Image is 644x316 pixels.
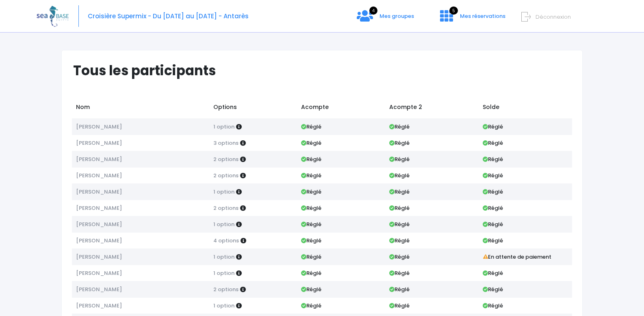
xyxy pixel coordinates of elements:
strong: Réglé [389,172,410,179]
strong: Réglé [483,285,503,293]
strong: Réglé [389,155,410,163]
strong: Réglé [389,123,410,131]
strong: Réglé [389,285,410,293]
strong: Réglé [389,237,410,244]
strong: Réglé [301,253,321,261]
span: [PERSON_NAME] [76,188,122,196]
span: 2 options [213,172,239,179]
strong: Réglé [389,220,410,228]
span: [PERSON_NAME] [76,253,122,261]
h1: Tous les participants [73,63,578,78]
td: Options [209,99,297,118]
td: Nom [72,99,209,118]
strong: Réglé [483,204,503,212]
strong: Réglé [483,269,503,277]
span: [PERSON_NAME] [76,172,122,179]
strong: Réglé [483,123,503,131]
strong: Réglé [483,220,503,228]
span: 2 options [213,155,239,163]
span: 2 options [213,285,239,293]
span: 1 option [213,188,234,196]
span: [PERSON_NAME] [76,302,122,309]
span: 1 option [213,253,234,261]
span: [PERSON_NAME] [76,220,122,228]
span: 1 option [213,123,234,131]
strong: Réglé [301,172,321,179]
span: 2 options [213,204,239,212]
td: Solde [479,99,572,118]
span: [PERSON_NAME] [76,237,122,244]
span: [PERSON_NAME] [76,123,122,131]
span: [PERSON_NAME] [76,204,122,212]
strong: Réglé [301,269,321,277]
strong: Réglé [301,204,321,212]
strong: Réglé [301,220,321,228]
a: 4 Mes groupes [350,15,421,23]
strong: Réglé [301,237,321,244]
strong: Réglé [389,204,410,212]
span: 1 option [213,269,234,277]
span: 3 options [213,139,239,147]
span: [PERSON_NAME] [76,285,122,293]
span: 4 [369,7,377,15]
strong: Réglé [483,237,503,244]
td: Acompte 2 [385,99,479,118]
strong: Réglé [301,302,321,309]
span: 5 [449,7,458,15]
strong: Réglé [483,155,503,163]
strong: Réglé [483,302,503,309]
span: [PERSON_NAME] [76,269,122,277]
a: 5 Mes réservations [434,15,510,23]
strong: En attente de paiement [483,253,552,261]
span: Mes groupes [379,12,414,20]
span: 1 option [213,220,234,228]
span: Déconnexion [536,13,571,21]
span: [PERSON_NAME] [76,155,122,163]
td: Acompte [297,99,385,118]
strong: Réglé [483,188,503,196]
span: Croisière Supermix - Du [DATE] au [DATE] - Antarès [88,12,249,20]
span: Mes réservations [460,12,505,20]
strong: Réglé [483,172,503,179]
strong: Réglé [301,123,321,131]
strong: Réglé [301,139,321,147]
strong: Réglé [301,155,321,163]
strong: Réglé [301,285,321,293]
span: [PERSON_NAME] [76,139,122,147]
strong: Réglé [301,188,321,196]
strong: Réglé [389,188,410,196]
strong: Réglé [483,139,503,147]
strong: Réglé [389,139,410,147]
strong: Réglé [389,253,410,261]
strong: Réglé [389,302,410,309]
span: 1 option [213,302,234,309]
span: 4 options [213,237,239,244]
strong: Réglé [389,269,410,277]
